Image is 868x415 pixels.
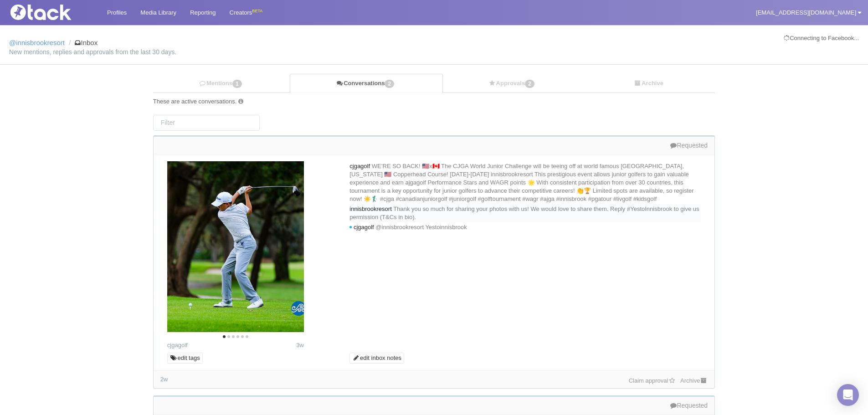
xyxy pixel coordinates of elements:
[9,39,65,46] a: @innisbrookresort
[290,74,442,93] a: Conversations2
[232,80,242,88] span: 1
[296,342,304,348] span: 3w
[7,5,98,20] img: Tack
[349,205,392,212] span: innisbrookresort
[680,377,708,384] a: Archive
[582,74,715,93] a: Archive
[629,377,676,384] a: Claim approval
[837,384,859,406] div: Open Intercom Messenger
[153,115,260,131] input: Filter
[296,341,304,349] time: Posted: 2025-09-11 00:32 UTC
[349,205,699,220] span: Thank you so much for sharing your photos with us! We would love to share them. Reply #YestoInnis...
[167,353,203,364] a: edit tags
[67,39,98,47] li: Inbox
[227,335,230,338] li: Page dot 2
[223,335,226,338] li: Page dot 1
[153,97,715,106] div: These are active conversations.
[160,376,168,383] time: Latest comment: 2025-09-12 23:55 UTC
[349,163,370,169] span: cjgagolf
[349,353,404,364] a: edit inbox notes
[349,226,352,229] i: new
[160,141,708,149] div: Requested
[160,376,168,383] span: 2w
[167,161,304,332] img: Image may contain: field, nature, outdoors, baseball cap, cap, clothing, hat, golf, sport, golf c...
[354,224,374,231] span: cjgagolf
[232,335,235,338] li: Page dot 3
[160,401,708,410] div: Requested
[385,80,394,88] span: 2
[241,335,244,338] li: Page dot 5
[252,6,262,16] div: BETA
[246,335,248,338] li: Page dot 6
[9,49,859,55] small: New mentions, replies and approvals from the last 30 days.
[236,335,239,338] li: Page dot 4
[784,34,859,42] div: Connecting to Facebook...
[443,74,583,93] a: Approvals2
[153,74,290,93] a: Mentions1
[525,80,534,88] span: 2
[375,224,467,231] span: @innisbrookresort Yestoinnisbrook
[349,163,693,202] span: WE’RE SO BACK! 🇺🇸x🇨🇦 The CJGA World Junior Challenge will be teeing off at world famous [GEOGRAPH...
[167,342,188,348] a: cjgagolf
